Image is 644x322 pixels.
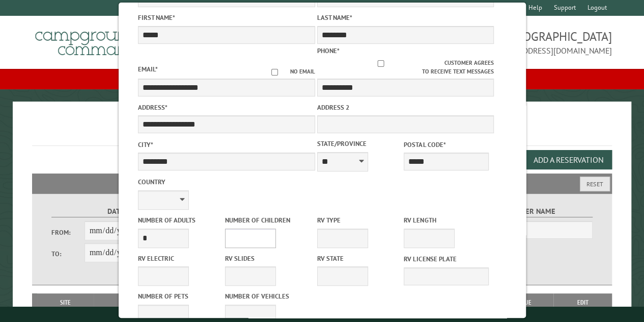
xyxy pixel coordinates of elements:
h1: Reservations [32,118,612,146]
button: Add a Reservation [525,150,612,169]
button: Reset [580,177,610,191]
label: RV Length [404,215,489,225]
label: Postal Code [404,140,489,150]
h2: Filters [32,174,612,193]
img: Campground Commander [32,20,159,60]
label: Customer agrees to receive text messages [317,59,494,76]
label: Phone [317,46,339,55]
th: Site [37,293,93,312]
label: Number of Vehicles [225,291,310,301]
label: Number of Children [225,215,310,225]
input: Customer agrees to receive text messages [317,60,444,67]
label: Customer Name [460,206,593,217]
th: Edit [553,293,611,312]
label: From: [51,228,85,237]
th: Due [499,293,554,312]
label: State/Province [317,139,402,148]
th: Dates [94,293,167,312]
label: Number of Adults [137,215,222,225]
label: Email [137,65,157,73]
label: Last Name [317,13,494,22]
label: RV Type [317,215,402,225]
label: First Name [137,13,315,22]
label: RV Slides [225,254,310,263]
label: Address 2 [317,103,494,112]
label: RV Electric [137,254,222,263]
label: Number of Pets [137,291,222,301]
label: RV State [317,254,402,263]
label: Address [137,103,315,112]
label: City [137,140,315,150]
label: RV License Plate [404,254,489,264]
label: Dates [51,206,184,217]
label: To: [51,249,85,259]
input: No email [259,69,290,76]
label: Country [137,177,315,187]
label: No email [259,67,315,76]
